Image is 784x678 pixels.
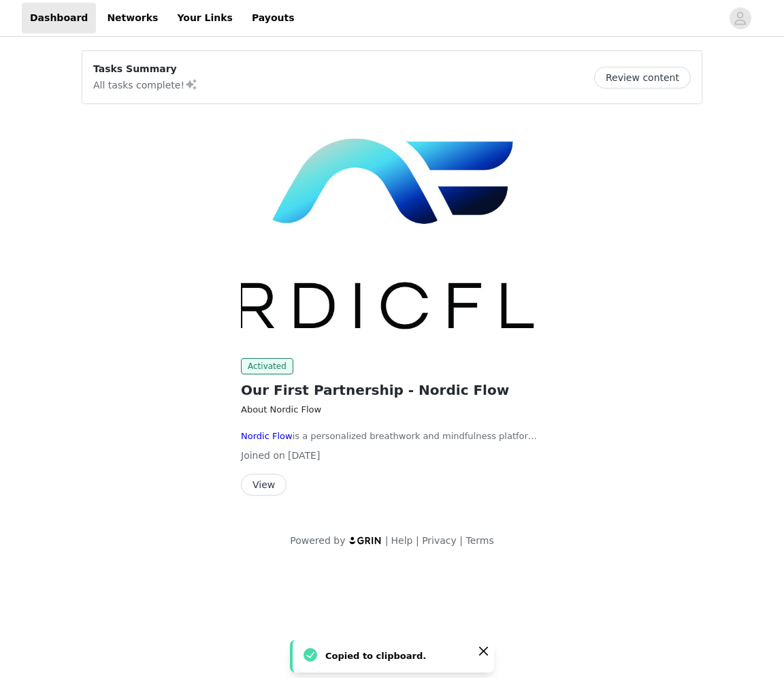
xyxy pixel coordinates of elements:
[241,358,293,374] span: Activated
[325,648,467,664] div: Copied to clipboard.
[416,535,419,546] span: |
[348,536,382,545] img: logo
[594,67,691,88] button: Review content
[241,403,543,417] h3: About Nordic Flow
[244,3,303,33] a: Payouts
[169,3,241,33] a: Your Links
[734,7,747,29] div: avatar
[465,535,493,546] a: Terms
[459,535,463,546] span: |
[241,480,287,490] a: View
[241,430,543,443] p: is a personalized breathwork and mindfulness platform designed to help you optimize your performa...
[241,431,293,441] a: Nordic Flow
[241,450,285,461] span: Joined on
[93,76,198,93] p: All tasks complete!
[475,643,491,659] button: Close
[290,535,345,546] span: Powered by
[99,3,166,33] a: Networks
[422,535,457,546] a: Privacy
[93,62,198,76] p: Tasks Summary
[391,535,413,546] a: Help
[241,380,543,400] h2: Our First Partnership - Nordic Flow
[241,474,287,496] button: View
[385,535,389,546] span: |
[22,3,96,33] a: Dashboard
[241,120,543,347] img: Nordic Wave (Joybyte)
[288,450,320,461] span: [DATE]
